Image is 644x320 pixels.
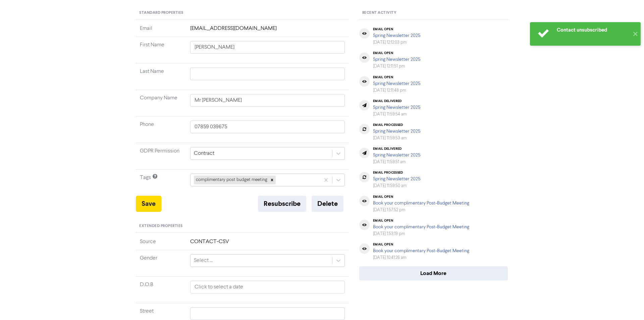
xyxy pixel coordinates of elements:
a: Spring Newsletter 2025 [373,177,420,181]
div: [DATE] 11:59:50 am [373,183,420,189]
div: email processed [373,123,420,127]
div: email delivered [373,99,420,103]
a: Spring Newsletter 2025 [373,81,420,86]
div: complimentary post budget meeting [194,176,268,184]
div: [DATE] 12:11:51 pm [373,63,420,70]
iframe: Chat Widget [610,288,644,320]
a: Spring Newsletter 2025 [373,105,420,110]
div: email open [373,27,420,31]
div: email open [373,75,420,79]
div: [DATE] 10:41:26 am [373,255,469,261]
td: Tags [136,170,186,196]
div: email processed [373,171,420,175]
a: Spring Newsletter 2025 [373,153,420,157]
a: Spring Newsletter 2025 [373,33,420,38]
div: Recent Activity [359,7,508,19]
div: [DATE] 11:59:53 am [373,135,420,141]
a: Book your complimentary Post-Budget Meeting [373,225,469,229]
div: email open [373,51,420,55]
a: Book your complimentary Post-Budget Meeting [373,248,469,253]
td: D.O.B [136,276,186,303]
div: Select ... [194,257,213,265]
div: Contract [194,149,214,157]
a: Spring Newsletter 2025 [373,57,420,62]
div: [DATE] 12:11:48 pm [373,87,420,94]
input: Click to select a date [190,281,345,293]
button: Load More [359,266,508,280]
button: Delete [312,196,343,212]
div: Contact unsubscribed [557,27,629,34]
div: email open [373,219,469,223]
button: Save [136,196,161,212]
div: email open [373,195,469,199]
td: First Name [136,37,186,63]
div: Standard Properties [136,7,349,19]
td: Phone [136,117,186,143]
div: email open [373,242,469,246]
td: [EMAIL_ADDRESS][DOMAIN_NAME] [186,25,349,37]
div: [DATE] 12:12:03 pm [373,39,420,46]
div: [DATE] 1:57:52 pm [373,207,469,213]
td: Email [136,25,186,37]
td: Company Name [136,90,186,117]
button: Resubscribe [258,196,306,212]
td: GDPR Permission [136,143,186,170]
td: Gender [136,250,186,276]
td: Source [136,238,186,250]
div: [DATE] 11:59:54 am [373,111,420,118]
a: Book your complimentary Post-Budget Meeting [373,201,469,205]
div: [DATE] 11:59:51 am [373,159,420,165]
div: email delivered [373,147,420,151]
td: CONTACT-CSV [186,238,349,250]
td: Last Name [136,63,186,90]
div: [DATE] 1:53:19 pm [373,231,469,237]
div: Extended Properties [136,220,349,233]
a: Spring Newsletter 2025 [373,129,420,134]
